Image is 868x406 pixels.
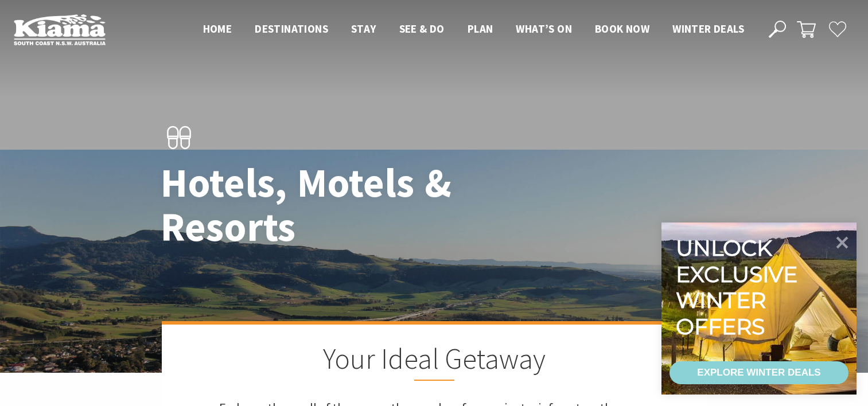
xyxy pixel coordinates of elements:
span: Home [203,22,232,36]
div: Unlock exclusive winter offers [676,235,803,339]
span: Stay [351,22,376,36]
span: Book now [595,22,649,36]
div: EXPLORE WINTER DEALS [697,361,820,384]
span: Winter Deals [672,22,744,36]
span: Plan [468,22,493,36]
h2: Your Ideal Getaway [219,342,649,381]
img: Kiama Logo [14,14,106,45]
a: EXPLORE WINTER DEALS [670,361,848,384]
span: What’s On [516,22,572,36]
span: Destinations [255,22,328,36]
h1: Hotels, Motels & Resorts [161,161,485,249]
nav: Main Menu [192,20,756,39]
span: See & Do [399,22,445,36]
